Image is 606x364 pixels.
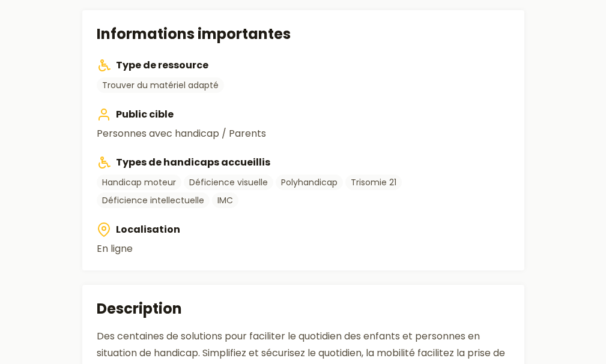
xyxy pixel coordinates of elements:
[97,242,510,256] p: En ligne
[97,25,510,44] h2: Informations importantes
[97,192,210,208] a: Déficience intellectuelle
[212,192,238,208] a: IMC
[345,175,402,190] a: Trisomie 21
[184,175,273,190] a: Déficience visuelle
[97,77,224,93] a: Trouver du matériel adapté
[97,299,510,318] h2: Description
[97,222,510,237] h3: Localisation
[97,127,510,141] p: Personnes avec handicap / Parents
[97,107,510,122] h3: Public cible
[97,175,181,190] a: Handicap moteur
[276,175,343,190] a: Polyhandicap
[97,155,510,170] h3: Types de handicaps accueillis
[97,58,510,73] h3: Type de ressource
